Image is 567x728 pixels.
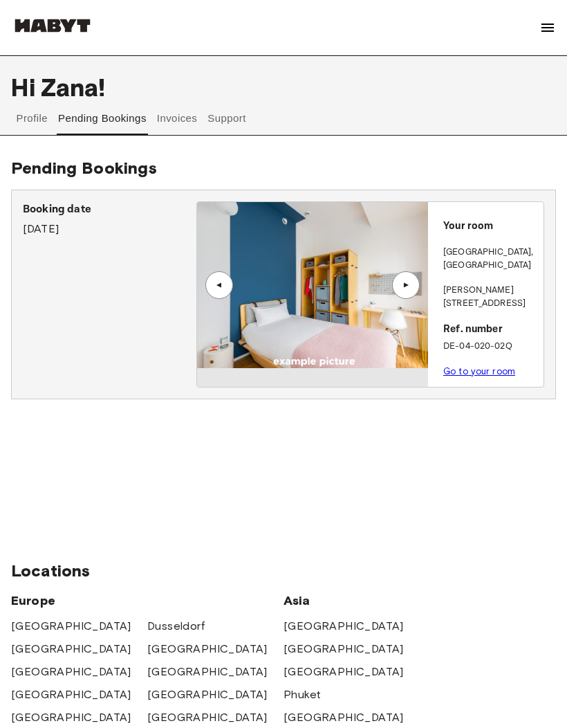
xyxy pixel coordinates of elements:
a: [GEOGRAPHIC_DATA] [11,709,131,726]
span: Europe [11,592,283,609]
p: [GEOGRAPHIC_DATA] , [GEOGRAPHIC_DATA] [443,246,538,273]
div: [DATE] [23,201,196,237]
a: Dusseldorf [147,618,205,635]
span: Hi [11,73,41,102]
a: [GEOGRAPHIC_DATA] [147,709,268,726]
button: Pending Bookings [57,102,149,135]
a: [GEOGRAPHIC_DATA] [283,641,404,657]
a: [GEOGRAPHIC_DATA] [11,618,131,635]
span: Zana ! [41,73,105,102]
p: Booking date [23,201,196,218]
a: [GEOGRAPHIC_DATA] [11,686,131,703]
a: [GEOGRAPHIC_DATA] [11,641,131,657]
p: Ref. number [443,322,538,338]
div: user profile tabs [11,102,556,135]
a: Go to your room [443,366,515,376]
p: DE-04-020-02Q [443,340,538,354]
a: [GEOGRAPHIC_DATA] [283,709,404,726]
a: [GEOGRAPHIC_DATA] [147,686,268,703]
a: [GEOGRAPHIC_DATA] [147,641,268,657]
img: Image of the room [197,202,428,368]
a: [GEOGRAPHIC_DATA] [11,664,131,680]
button: Support [206,102,248,135]
img: Habyt [11,19,94,33]
p: [PERSON_NAME][STREET_ADDRESS] [443,284,538,311]
button: Profile [15,102,50,135]
a: [GEOGRAPHIC_DATA] [283,618,404,635]
button: Invoices [155,102,198,135]
span: Locations [11,561,556,581]
p: Your room [443,219,538,235]
div: ▲ [399,281,413,289]
span: Asia [283,592,420,609]
a: Phuket [283,686,321,703]
div: ▲ [212,281,226,289]
span: Pending Bookings [11,158,157,178]
a: [GEOGRAPHIC_DATA] [283,664,404,680]
a: [GEOGRAPHIC_DATA] [147,664,268,680]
